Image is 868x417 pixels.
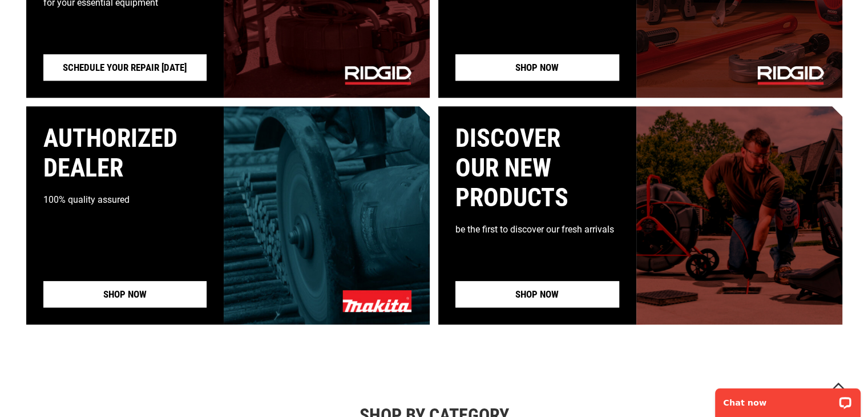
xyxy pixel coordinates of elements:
div: Authorized dealer [43,123,207,183]
div: be the first to discover our fresh arrivals [455,224,619,235]
a: Shop now [455,281,619,307]
a: Shop now [43,281,207,307]
div: Discover our new products [455,123,619,212]
iframe: LiveChat chat widget [708,381,868,417]
div: 100% quality assured [43,194,207,205]
a: Schedule your repair [DATE] [43,54,207,81]
a: Shop now [455,54,619,81]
